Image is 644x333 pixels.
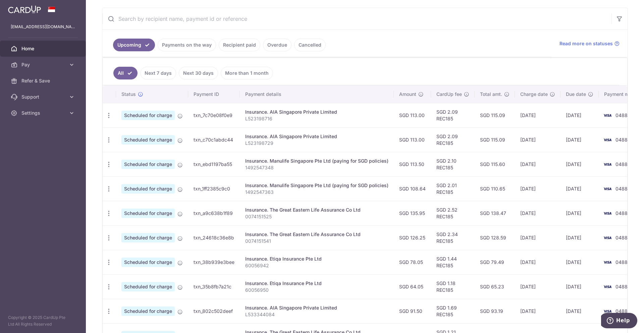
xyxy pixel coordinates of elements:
[140,67,176,79] a: Next 7 days
[21,77,66,84] span: Refer & Save
[245,207,388,213] div: Insurance. The Great Eastern Life Assurance Co Ltd
[560,274,599,299] td: [DATE]
[601,209,614,217] img: Bank Card
[515,274,560,299] td: [DATE]
[399,91,416,98] span: Amount
[121,258,175,267] span: Scheduled for charge
[245,115,388,122] p: L523198716
[245,213,388,220] p: 0074151525
[475,225,515,250] td: SGD 128.59
[121,282,175,291] span: Scheduled for charge
[245,238,388,244] p: 0074151541
[431,176,475,201] td: SGD 2.01 REC185
[188,86,240,103] th: Payment ID
[188,103,240,127] td: txn_7c70e08f0e9
[559,40,613,47] span: Read more on statuses
[245,287,388,293] p: 60056950
[21,45,66,52] span: Home
[394,201,431,225] td: SGD 135.95
[394,274,431,299] td: SGD 64.05
[615,210,628,216] span: 0488
[245,262,388,269] p: 60056942
[188,299,240,323] td: txn_802c502deef
[431,299,475,323] td: SGD 1.69 REC185
[615,284,628,289] span: 0488
[436,91,462,98] span: CardUp fee
[475,152,515,176] td: SGD 115.60
[431,201,475,225] td: SGD 2.52 REC185
[21,110,66,116] span: Settings
[431,103,475,127] td: SGD 2.09 REC185
[121,209,175,218] span: Scheduled for charge
[515,103,560,127] td: [DATE]
[188,176,240,201] td: txn_1ff2385c9c0
[560,103,599,127] td: [DATE]
[245,311,388,318] p: L533344084
[158,39,216,51] a: Payments on the way
[245,280,388,287] div: Insurance. Etiqa Insurance Pte Ltd
[188,127,240,152] td: txn_c70c1abdc44
[245,256,388,262] div: Insurance. Etiqa Insurance Pte Ltd
[188,274,240,299] td: txn_35b8fb7a21c
[475,250,515,274] td: SGD 79.49
[515,127,560,152] td: [DATE]
[560,225,599,250] td: [DATE]
[219,39,260,51] a: Recipient paid
[11,23,75,30] p: [EMAIL_ADDRESS][DOMAIN_NAME]
[475,201,515,225] td: SGD 138.47
[515,299,560,323] td: [DATE]
[559,40,620,47] a: Read more on statuses
[245,189,388,196] p: 1492547363
[601,313,637,330] iframe: Opens a widget where you can find more information
[560,152,599,176] td: [DATE]
[188,250,240,274] td: txn_38b939e3bee
[431,274,475,299] td: SGD 1.18 REC185
[394,225,431,250] td: SGD 126.25
[245,231,388,238] div: Insurance. The Great Eastern Life Assurance Co Ltd
[394,152,431,176] td: SGD 113.50
[615,235,628,240] span: 0488
[615,259,628,265] span: 0488
[515,152,560,176] td: [DATE]
[121,160,175,169] span: Scheduled for charge
[560,201,599,225] td: [DATE]
[475,274,515,299] td: SGD 65.23
[245,109,388,115] div: Insurance. AIA Singapore Private Limited
[188,201,240,225] td: txn_a9c638b1f89
[560,176,599,201] td: [DATE]
[245,304,388,311] div: Insurance. AIA Singapore Private Limited
[8,5,41,13] img: CardUp
[615,308,628,314] span: 0488
[515,250,560,274] td: [DATE]
[121,184,175,193] span: Scheduled for charge
[560,299,599,323] td: [DATE]
[615,112,628,118] span: 0488
[113,39,155,51] a: Upcoming
[601,111,614,119] img: Bank Card
[294,39,326,51] a: Cancelled
[480,91,502,98] span: Total amt.
[394,250,431,274] td: SGD 78.05
[515,201,560,225] td: [DATE]
[21,94,66,100] span: Support
[615,186,628,191] span: 0488
[431,250,475,274] td: SGD 1.44 REC185
[394,176,431,201] td: SGD 108.64
[560,127,599,152] td: [DATE]
[475,103,515,127] td: SGD 115.09
[431,127,475,152] td: SGD 2.09 REC185
[431,152,475,176] td: SGD 2.10 REC185
[615,161,628,167] span: 0488
[515,225,560,250] td: [DATE]
[240,86,394,103] th: Payment details
[394,103,431,127] td: SGD 113.00
[245,164,388,171] p: 1492547348
[394,127,431,152] td: SGD 113.00
[601,283,614,291] img: Bank Card
[179,67,218,79] a: Next 30 days
[121,111,175,120] span: Scheduled for charge
[113,67,138,79] a: All
[601,234,614,242] img: Bank Card
[431,225,475,250] td: SGD 2.34 REC185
